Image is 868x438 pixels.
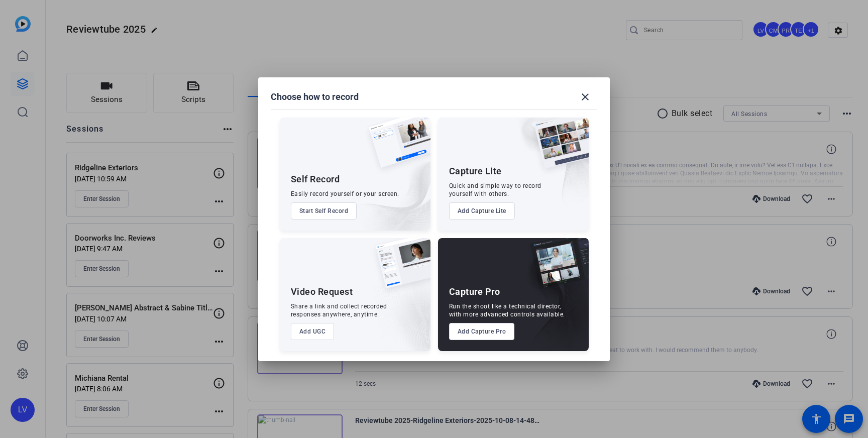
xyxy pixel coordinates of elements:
h1: Choose how to record [271,91,359,103]
img: embarkstudio-self-record.png [343,139,430,231]
div: Self Record [291,173,340,185]
div: Share a link and collect recorded responses anywhere, anytime. [291,302,387,318]
img: ugc-content.png [368,238,430,299]
img: embarkstudio-capture-pro.png [514,251,589,351]
button: Start Self Record [291,202,357,220]
img: self-record.png [361,118,430,178]
div: Capture Pro [449,286,500,298]
button: Add UGC [291,323,335,340]
img: embarkstudio-ugc-content.png [372,269,430,351]
div: Easily record yourself or your screen. [291,190,399,198]
div: Capture Lite [449,165,502,177]
button: Add Capture Pro [449,323,515,340]
img: capture-pro.png [522,238,589,299]
mat-icon: close [579,91,591,103]
div: Video Request [291,286,353,298]
button: Add Capture Lite [449,202,515,220]
img: embarkstudio-capture-lite.png [499,118,589,218]
div: Quick and simple way to record yourself with others. [449,182,541,198]
img: capture-lite.png [526,118,589,179]
div: Run the shoot like a technical director, with more advanced controls available. [449,302,565,318]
